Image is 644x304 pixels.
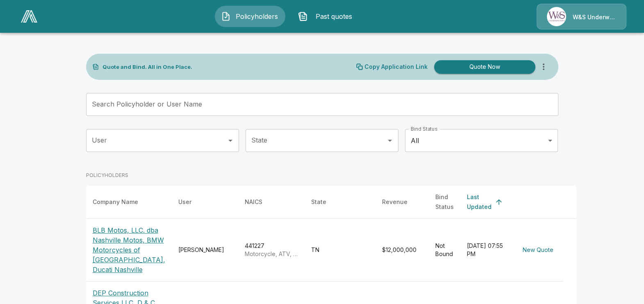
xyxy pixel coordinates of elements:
div: Revenue [382,197,407,207]
p: Quote and Bind. All in One Place. [102,64,192,70]
button: Open [384,135,396,146]
td: Not Bound [429,219,460,281]
td: TN [305,219,375,281]
div: 441227 [245,242,298,258]
p: BLB Motos, LLC. dba Nashville Motos, BMW Motorcycles of [GEOGRAPHIC_DATA], Ducati Nashville [93,225,165,275]
a: Quote Now [431,60,535,74]
img: Past quotes Icon [298,11,308,21]
button: Open [225,135,236,146]
div: NAICS [245,197,262,207]
span: Past quotes [311,11,356,21]
div: State [311,197,326,207]
img: Agency Icon [547,7,566,26]
p: Copy Application Link [364,64,428,70]
th: Bind Status [429,186,460,219]
div: Last Updated [467,192,492,212]
button: Quote Now [434,60,535,74]
td: $12,000,000 [375,219,429,281]
button: Past quotes IconPast quotes [292,6,362,27]
button: more [535,59,552,75]
button: New Quote [519,243,557,258]
p: Motorcycle, ATV, and All Other Motor Vehicle Dealers [245,250,298,258]
div: User [178,197,191,207]
td: [DATE] 07:55 PM [460,219,513,281]
p: W&S Underwriters [573,13,616,21]
div: All [405,129,558,152]
label: Bind Status [411,125,437,132]
a: Agency IconW&S Underwriters [537,4,626,29]
span: Policyholders [234,11,279,21]
img: AA Logo [21,10,37,23]
button: Policyholders IconPolicyholders [215,6,285,27]
img: Policyholders Icon [221,11,231,21]
div: [PERSON_NAME] [178,246,232,254]
p: POLICYHOLDERS [86,172,128,179]
div: Company Name [93,197,138,207]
